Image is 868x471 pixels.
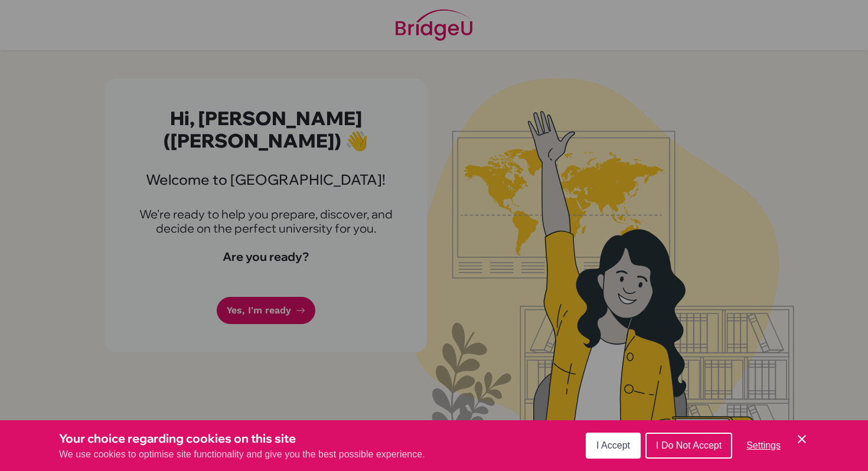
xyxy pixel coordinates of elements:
button: I Accept [586,433,641,459]
h3: Your choice regarding cookies on this site [59,430,425,447]
button: I Do Not Accept [645,433,732,459]
span: Settings [746,440,781,450]
span: I Do Not Accept [656,440,722,450]
span: I Accept [596,440,630,450]
button: Save and close [795,432,809,446]
button: Settings [737,434,790,457]
p: We use cookies to optimise site functionality and give you the best possible experience. [59,447,425,462]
